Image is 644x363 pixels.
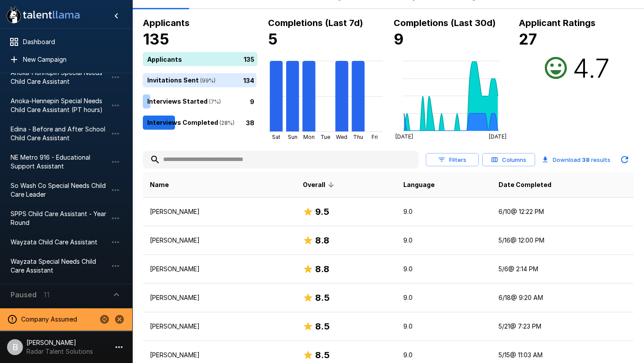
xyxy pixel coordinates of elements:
h6: 8.5 [315,319,330,333]
span: Overall [303,180,337,190]
p: 9.0 [403,293,484,302]
b: 9 [394,30,404,48]
p: [PERSON_NAME] [150,351,289,359]
tspan: Fri [372,134,378,140]
tspan: Tue [320,134,330,140]
b: Applicant Ratings [519,18,596,28]
p: 9.0 [403,351,484,359]
tspan: Sat [272,134,280,140]
tspan: [DATE] [489,133,506,140]
b: 27 [519,30,537,48]
h6: 8.5 [315,291,330,305]
tspan: Sun [288,134,298,140]
p: [PERSON_NAME] [150,293,289,302]
tspan: Mon [303,134,315,140]
p: [PERSON_NAME] [150,207,289,216]
p: 9.0 [403,322,484,331]
h6: 8.8 [315,233,329,247]
b: Completions (Last 7d) [268,18,363,28]
button: Filters [426,153,479,167]
span: Language [403,180,435,190]
p: [PERSON_NAME] [150,265,289,273]
tspan: [DATE] [395,133,413,140]
button: Download 38 results [539,151,614,168]
span: Date Completed [499,180,551,190]
b: Completions (Last 30d) [394,18,496,28]
h6: 9.5 [315,205,329,219]
p: 38 [246,118,254,127]
p: [PERSON_NAME] [150,236,289,245]
p: 134 [243,75,254,85]
td: 5/21 @ 7:23 PM [491,312,633,341]
p: 9 [250,97,254,106]
p: 9.0 [403,236,484,245]
span: Name [150,180,169,190]
p: 9.0 [403,207,484,216]
td: 6/10 @ 12:22 PM [491,198,633,226]
h6: 8.5 [315,348,330,362]
td: 6/18 @ 9:20 AM [491,284,633,312]
b: 38 [582,156,590,163]
button: Columns [482,153,535,167]
tspan: Wed [336,134,348,140]
b: Applicants [143,18,190,28]
h6: 8.8 [315,262,329,276]
p: 135 [244,54,254,64]
h2: 4.7 [573,52,610,84]
td: 5/6 @ 2:14 PM [491,255,633,284]
b: 5 [268,30,278,48]
td: 5/16 @ 12:00 PM [491,226,633,255]
button: Updated Today - 11:30 AM [616,151,633,168]
p: [PERSON_NAME] [150,322,289,331]
tspan: Thu [353,134,363,140]
p: 9.0 [403,265,484,273]
b: 135 [143,30,169,48]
